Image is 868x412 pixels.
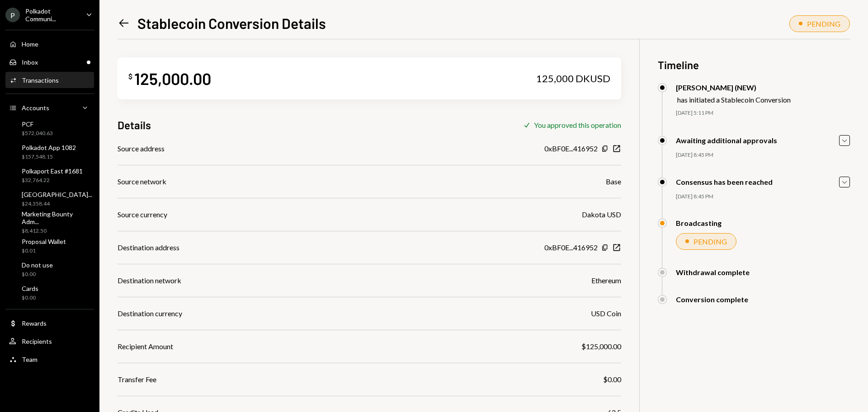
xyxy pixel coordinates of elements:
div: $32,764.22 [22,177,83,184]
div: $24,358.44 [22,200,92,208]
div: $0.01 [22,247,66,255]
div: Marketing Bounty Adm... [22,210,90,225]
div: $125,000.00 [581,341,621,352]
div: 125,000.00 [134,68,211,89]
div: Dakota USD [582,209,621,220]
div: Ethereum [591,275,621,286]
a: Cards$0.00 [5,282,94,304]
div: Transactions [22,76,59,84]
a: Team [5,351,94,367]
div: Consensus has been reached [676,178,773,186]
a: Transactions [5,72,94,88]
div: Recipients [22,337,52,345]
div: $8,412.50 [22,227,90,235]
div: Source currency [118,209,167,220]
div: Awaiting additional approvals [676,136,777,145]
div: USD Coin [591,308,621,319]
a: Inbox [5,54,94,70]
div: [DATE] 5:11 PM [676,109,850,117]
a: Polkadot App 1082$157,548.15 [5,141,94,163]
div: Destination network [118,275,181,286]
div: [PERSON_NAME] (NEW) [676,83,791,92]
div: Withdrawal complete [676,268,750,276]
div: Conversion complete [676,295,748,304]
div: 0xBF0E...416952 [544,143,598,154]
div: Cards [22,285,38,292]
a: Proposal Wallet$0.01 [5,235,94,257]
div: Accounts [22,104,49,112]
div: Destination currency [118,308,182,319]
div: Home [22,40,38,48]
a: Marketing Bounty Adm...$8,412.50 [5,211,94,233]
div: $572,040.63 [22,130,53,137]
a: [GEOGRAPHIC_DATA]...$24,358.44 [5,188,96,210]
div: Do not use [22,261,53,269]
div: has initiated a Stablecoin Conversion [677,95,791,104]
div: $0.00 [22,271,53,278]
div: Polkadot App 1082 [22,144,76,151]
div: $0.00 [22,294,38,302]
div: PCF [22,120,53,128]
div: 125,000 DKUSD [536,72,610,85]
h1: Stablecoin Conversion Details [137,14,326,32]
div: PENDING [807,19,840,28]
a: Rewards [5,315,94,331]
div: [DATE] 8:45 PM [676,193,850,201]
div: Broadcasting [676,219,722,227]
div: Inbox [22,58,38,66]
h3: Details [118,117,151,132]
div: $157,548.15 [22,153,76,161]
div: Base [606,176,621,187]
div: Transfer Fee [118,374,156,385]
a: Polkaport East #1681$32,764.22 [5,164,94,186]
div: [DATE] 8:45 PM [676,151,850,159]
div: $0.00 [603,374,621,385]
h3: Timeline [658,57,850,72]
div: Rewards [22,319,47,327]
div: Recipient Amount [118,341,173,352]
div: Team [22,356,38,363]
div: PENDING [693,237,727,246]
a: PCF$572,040.63 [5,117,94,139]
a: Do not use$0.00 [5,258,94,280]
div: [GEOGRAPHIC_DATA]... [22,191,92,198]
div: P [5,8,20,22]
a: Accounts [5,99,94,116]
div: Destination address [118,242,179,253]
div: $ [128,72,132,81]
div: You approved this operation [534,121,621,129]
div: Proposal Wallet [22,238,66,245]
div: 0xBF0E...416952 [544,242,598,253]
div: Polkaport East #1681 [22,167,83,175]
a: Recipients [5,333,94,349]
a: Home [5,36,94,52]
div: Polkadot Communi... [25,7,79,23]
div: Source network [118,176,166,187]
div: Source address [118,143,165,154]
